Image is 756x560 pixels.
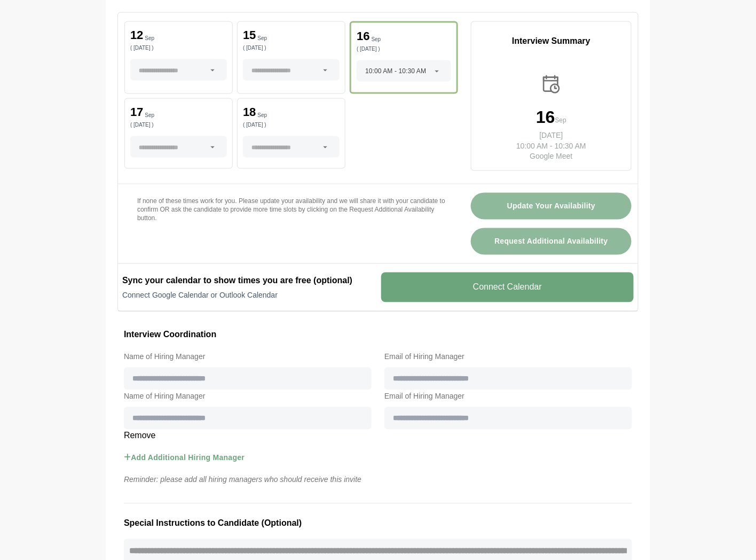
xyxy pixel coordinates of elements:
[122,275,375,287] h2: Sync your calendar to show times you are free (optional)
[124,442,245,473] button: Add Additional Hiring Manager
[130,29,143,41] p: 12
[145,36,154,41] p: Sep
[122,290,375,301] p: Connect Google Calendar or Outlook Calendar
[124,517,632,531] h3: Special Instructions to Candidate (Optional)
[243,122,340,128] p: ( [DATE] )
[243,106,256,118] p: 18
[258,36,267,41] p: Sep
[540,73,563,96] img: calender
[117,430,639,442] v-button: Remove
[243,29,256,41] p: 15
[243,45,340,51] p: ( [DATE] )
[508,130,595,141] p: [DATE]
[130,106,143,118] p: 17
[357,30,369,42] p: 16
[145,113,154,118] p: Sep
[508,151,595,162] p: Google Meet
[117,473,639,486] p: Reminder: please add all hiring managers who should receive this invite
[555,115,566,126] p: Sep
[130,45,227,51] p: ( [DATE] )
[471,193,632,220] button: Update Your Availability
[124,351,372,363] label: Name of Hiring Manager
[124,390,372,403] label: Name of Hiring Manager
[471,228,632,255] button: Request Additional Availability
[471,35,631,48] p: Interview Summary
[384,390,632,403] label: Email of Hiring Manager
[258,113,267,118] p: Sep
[130,122,227,128] p: ( [DATE] )
[137,197,445,223] p: If none of these times work for you. Please update your availability and we will share it with yo...
[381,273,634,302] v-button: Connect Calendar
[372,37,381,42] p: Sep
[536,108,555,126] p: 16
[124,328,632,342] h3: Interview Coordination
[365,60,426,82] span: 10:00 AM - 10:30 AM
[508,141,595,151] p: 10:00 AM - 10:30 AM
[384,351,632,363] label: Email of Hiring Manager
[357,46,451,52] p: ( [DATE] )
